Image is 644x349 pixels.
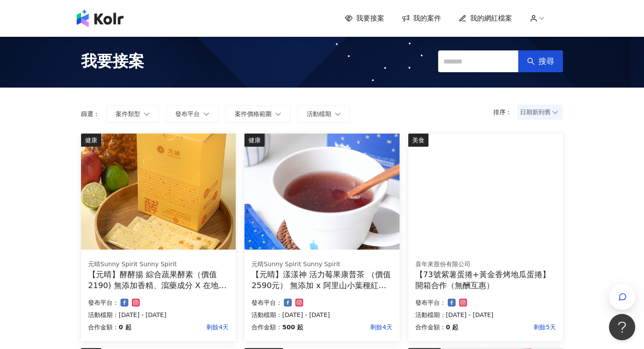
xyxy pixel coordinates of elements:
[408,134,563,250] img: 73號紫薯蛋捲+黃金香烤地瓜蛋捲
[244,134,399,250] img: 漾漾神｜活力莓果康普茶沖泡粉
[303,322,392,332] p: 剩餘4天
[520,106,560,119] span: 日期新到舊
[251,322,282,332] p: 合作金額：
[119,322,131,332] p: 0 起
[415,297,446,308] p: 發布平台：
[88,297,119,308] p: 發布平台：
[307,110,331,117] span: 活動檔期
[251,310,392,320] p: 活動檔期：[DATE] - [DATE]
[527,57,535,65] span: search
[415,310,556,320] p: 活動檔期：[DATE] - [DATE]
[251,260,392,269] div: 元晴Sunny Spirit Sunny Spirit
[131,322,229,332] p: 剩餘4天
[415,269,556,291] div: 【73號紫薯蛋捲+黃金香烤地瓜蛋捲】開箱合作（無酬互惠）
[446,322,459,332] p: 0 起
[106,105,159,123] button: 案件類型
[518,50,563,72] button: 搜尋
[175,110,200,117] span: 發布平台
[415,322,446,332] p: 合作金額：
[458,322,556,332] p: 剩餘5天
[88,269,229,291] div: 【元晴】酵酵揚 綜合蔬果酵素（價值2190) 無添加香精、瀉藥成分 X 在地小農蔬果萃取 x 營養博士科研
[345,14,384,23] a: 我要接案
[251,297,282,308] p: 發布平台：
[297,105,350,123] button: 活動檔期
[356,14,384,23] span: 我要接案
[88,310,229,320] p: 活動檔期：[DATE] - [DATE]
[244,134,265,147] div: 健康
[116,110,140,117] span: 案件類型
[251,269,392,291] div: 【元晴】漾漾神 活力莓果康普茶 （價值2590元） 無添加 x 阿里山小葉種紅茶 x 多國專利原料 x 營養博士科研
[166,105,219,123] button: 發布平台
[609,314,635,340] iframe: Help Scout Beacon - Open
[81,134,236,250] img: 酵酵揚｜綜合蔬果酵素
[415,260,556,269] div: 喜年來股份有限公司
[226,105,290,123] button: 案件價格範圍
[493,109,517,116] p: 排序：
[413,14,441,23] span: 我的案件
[470,14,512,23] span: 我的網紅檔案
[88,260,229,269] div: 元晴Sunny Spirit Sunny Spirit
[77,10,124,27] img: logo
[402,14,441,23] a: 我的案件
[81,50,144,72] span: 我要接案
[235,110,272,117] span: 案件價格範圍
[408,134,428,147] div: 美食
[88,322,119,332] p: 合作金額：
[81,134,101,147] div: 健康
[81,110,99,117] p: 篩選：
[282,322,303,332] p: 500 起
[459,14,512,23] a: 我的網紅檔案
[538,56,554,66] span: 搜尋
